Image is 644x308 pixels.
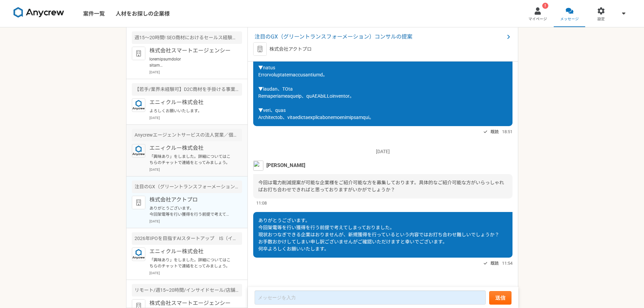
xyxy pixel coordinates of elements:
div: リモート/週15~20時間/インサイドセール/店舗のDXSaasサービス [132,284,242,297]
button: 送信 [489,291,511,305]
p: [DATE] [149,70,242,75]
span: メッセージ [560,17,579,22]
span: 11:08 [256,200,267,206]
p: 株式会社スマートエージェンシー [149,299,233,307]
p: エニィクルー株式会社 [149,98,233,106]
img: default_org_logo-42cde973f59100197ec2c8e796e4974ac8490bb5b08a0eb061ff975e4574aa76.png [132,47,145,60]
img: default_org_logo-42cde973f59100197ec2c8e796e4974ac8490bb5b08a0eb061ff975e4574aa76.png [132,196,145,209]
p: エニィクルー株式会社 [149,144,233,152]
span: 既読 [491,128,499,136]
p: [DATE] [149,270,242,276]
p: [DATE] [253,148,512,155]
p: [DATE] [149,219,242,224]
div: 【若手/業界未経験可】D2C商材を手掛ける事業会社でのSEOコンサル法人営業 [132,83,242,96]
span: 既読 [491,259,499,267]
div: ! [542,3,548,9]
p: 株式会社アクトプロ [269,46,312,53]
p: 「興味あり」をしました。詳細についてはこちらのチャットで連絡をとってみましょう。 [149,257,233,269]
img: logo_text_blue_01.png [132,247,145,261]
p: 株式会社スマートエージェンシー [149,47,233,55]
div: Anycrewエージェントサービスの法人営業／個人アドバイザー（RA・CA） [132,129,242,141]
img: logo_text_blue_01.png [132,144,145,158]
span: マイページ [528,17,547,22]
p: loremipsumdolor sitam consec、adipiscingelits『doeius』tempo。 incididuntutlaboreet。 do『ma』aliquaenim... [149,56,233,68]
img: unnamed.png [253,161,263,171]
div: 注目のGX（グリーントランスフォーメーション）コンサルの提案 [132,181,242,193]
span: 注目のGX（グリーントランスフォーメーション）コンサルの提案 [255,33,504,41]
p: 株式会社アクトプロ [149,196,233,204]
span: 設定 [597,17,605,22]
p: [DATE] [149,115,242,120]
span: 18:51 [502,128,512,135]
span: [PERSON_NAME] [266,162,305,169]
p: 「興味あり」をしました。詳細についてはこちらのチャットで連絡をとってみましょう。 [149,153,233,166]
p: よろしくお願いいたします。 [149,108,233,114]
p: エニィクルー株式会社 [149,247,233,256]
img: default_org_logo-42cde973f59100197ec2c8e796e4974ac8490bb5b08a0eb061ff975e4574aa76.png [253,42,267,56]
div: 週15〜20時間! SEO商材におけるセールス経験者募集！ [132,31,242,44]
img: 8DqYSo04kwAAAAASUVORK5CYII= [14,7,64,18]
img: logo_text_blue_01.png [132,98,145,112]
div: 2026年IPOを目指すAIスタートアップ IS（インサイドセールス） [132,232,242,245]
p: [DATE] [149,167,242,172]
span: ありがとうございます。 今回架電等を行い獲得を行う前提で考えてしまっておりました。 現状おつなぎできる企業はおりませんが、新規獲得を行っているという内容ではお打ち合わせ難しいでしょうか？ お手数... [258,218,499,252]
span: 今回は電力削減提案が可能な企業様をご紹介可能な方を募集しております。具体的なご紹介可能な方がいらっしゃればお打ち合わせできればと思っておりますがいかがでしょうか？ [258,180,504,192]
span: 11:54 [502,260,512,266]
p: ありがとうございます。 今回架電等を行い獲得を行う前提で考えてしまっておりました。 現状おつなぎできる企業はおりませんが、新規獲得を行っているという内容ではお打ち合わせ難しいでしょうか？ お手数... [149,205,233,217]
